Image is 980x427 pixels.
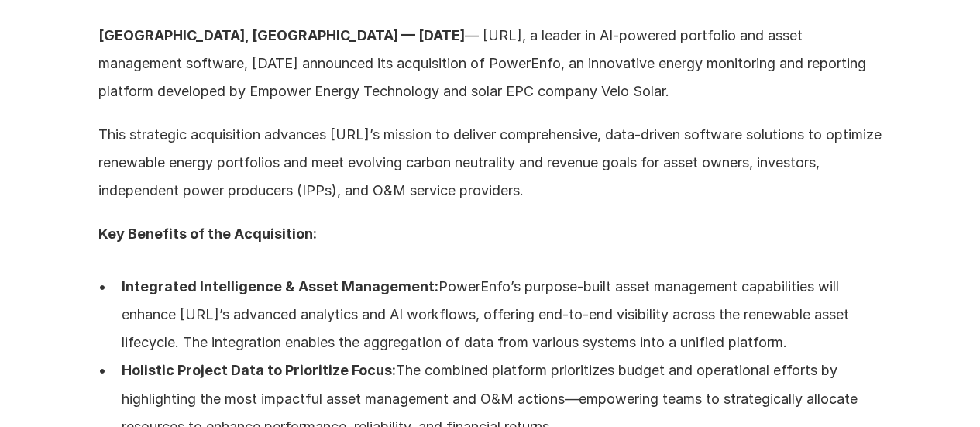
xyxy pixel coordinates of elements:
[98,22,882,105] p: — [URL], a leader in AI-powered portfolio and asset management software, [DATE] announced its acq...
[98,121,882,205] p: This strategic acquisition advances [URL]’s mission to deliver comprehensive, data‑driven softwar...
[98,27,465,43] strong: [GEOGRAPHIC_DATA], [GEOGRAPHIC_DATA] — [DATE]
[122,273,882,356] p: PowerEnfo’s purpose‑built asset management capabilities will enhance [URL]’s advanced analytics a...
[122,278,438,294] strong: Integrated Intelligence & Asset Management:
[122,362,396,378] strong: Holistic Project Data to Prioritize Focus:
[98,226,317,242] strong: Key Benefits of the Acquisition:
